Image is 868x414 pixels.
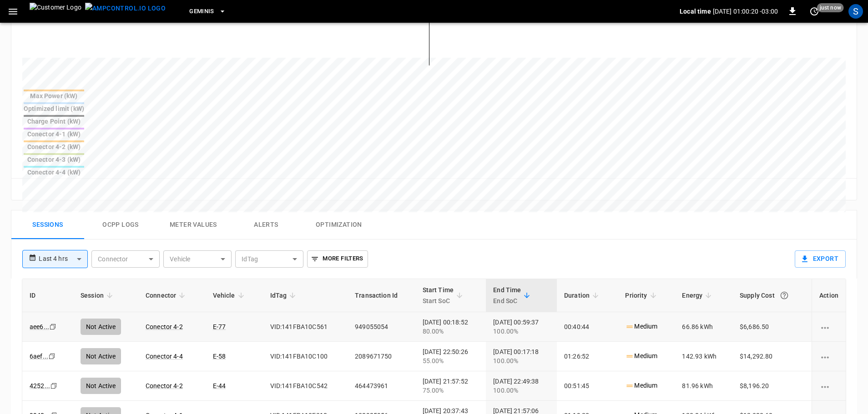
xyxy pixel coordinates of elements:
[85,3,166,14] img: ampcontrol.io logo
[423,295,454,306] p: Start SoC
[307,250,368,268] button: More Filters
[493,386,550,395] div: 100.00%
[493,295,521,306] p: End SoC
[817,3,844,12] span: just now
[713,7,778,16] p: [DATE] 01:00:20 -03:00
[270,290,299,301] span: IdTag
[81,290,116,301] span: Session
[795,250,846,268] button: Export
[423,386,479,395] div: 75.00%
[146,290,188,301] span: Connector
[11,210,84,239] button: Sessions
[740,287,804,304] div: Supply Cost
[146,382,183,389] a: Conector 4-2
[230,210,303,239] button: Alerts
[682,290,714,301] span: Energy
[39,250,88,268] div: Last 4 hrs
[776,287,792,304] button: The cost of your charging session based on your supply rates
[819,322,838,331] div: charging session options
[423,356,479,365] div: 55.00%
[819,381,838,390] div: charging session options
[423,284,466,306] span: Start TimeStart SoC
[423,377,479,395] div: [DATE] 21:57:52
[81,378,121,394] div: Not Active
[625,290,659,301] span: Priority
[493,284,533,306] span: End TimeEnd SoC
[675,371,732,401] td: 81.96 kWh
[213,290,247,301] span: Vehicle
[493,356,550,365] div: 100.00%
[30,3,81,20] img: Customer Logo
[423,284,454,306] div: Start Time
[263,371,348,401] td: VID:141FBA10C542
[348,371,415,401] td: 464473961
[819,352,838,361] div: charging session options
[807,4,822,19] button: set refresh interval
[22,279,73,312] th: ID
[50,381,59,391] div: copy
[680,7,711,16] p: Local time
[564,290,601,301] span: Duration
[812,279,846,312] th: Action
[186,3,230,20] button: Geminis
[84,210,157,239] button: Ocpp logs
[213,382,226,389] a: E-44
[157,210,230,239] button: Meter Values
[625,381,657,390] p: Medium
[732,371,812,401] td: $8,196.20
[557,371,618,401] td: 00:51:45
[493,377,550,395] div: [DATE] 22:49:38
[348,279,415,312] th: Transaction Id
[189,6,214,17] span: Geminis
[493,284,521,306] div: End Time
[848,4,863,19] div: profile-icon
[303,210,375,239] button: Optimization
